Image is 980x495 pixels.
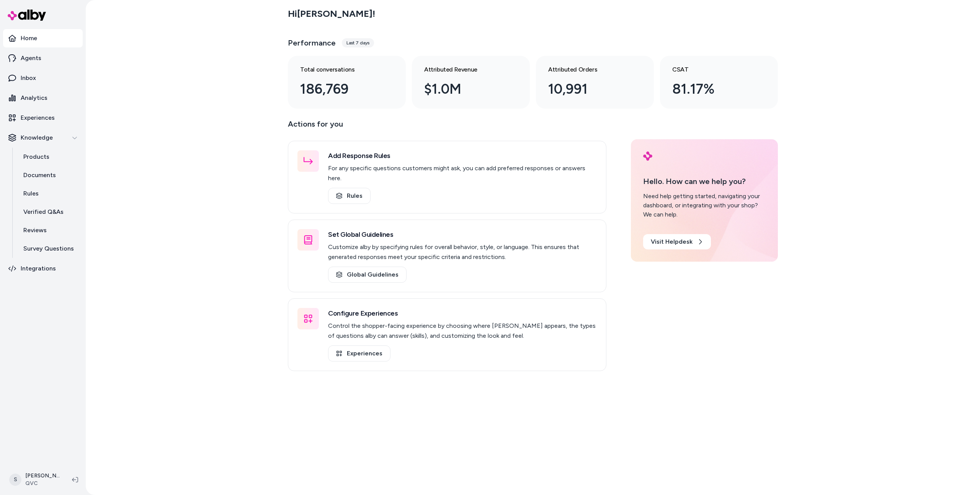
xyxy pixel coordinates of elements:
[643,234,711,249] a: Visit Helpdesk
[288,8,375,20] h2: Hi [PERSON_NAME] !
[9,474,21,486] span: S
[16,203,83,221] a: Verified Q&As
[328,267,407,283] a: Global Guidelines
[23,171,56,180] p: Documents
[342,38,374,47] div: Last 7 days
[288,37,336,48] h3: Performance
[23,244,74,253] p: Survey Questions
[25,480,60,487] span: QVC
[548,79,629,99] div: 10,991
[16,184,83,203] a: Rules
[328,150,597,161] h3: Add Response Rules
[3,49,83,67] a: Agents
[660,56,778,109] a: CSAT 81.17%
[672,79,753,99] div: 81.17%
[21,54,41,63] p: Agents
[328,321,597,341] p: Control the shopper-facing experience by choosing where [PERSON_NAME] appears, the types of quest...
[21,113,55,122] p: Experiences
[643,192,766,219] div: Need help getting started, navigating your dashboard, or integrating with your shop? We can help.
[3,109,83,127] a: Experiences
[424,65,505,74] h3: Attributed Revenue
[25,472,60,480] p: [PERSON_NAME]
[412,56,530,109] a: Attributed Revenue $1.0M
[21,93,47,103] p: Analytics
[5,467,66,492] button: S[PERSON_NAME]QVC
[16,221,83,239] a: Reviews
[328,345,390,361] a: Experiences
[328,229,597,240] h3: Set Global Guidelines
[21,133,53,142] p: Knowledge
[16,166,83,184] a: Documents
[643,176,766,187] p: Hello. How can we help you?
[3,129,83,147] button: Knowledge
[300,65,381,74] h3: Total conversations
[3,29,83,47] a: Home
[23,189,39,198] p: Rules
[328,308,597,319] h3: Configure Experiences
[672,65,753,74] h3: CSAT
[3,69,83,87] a: Inbox
[643,151,652,161] img: alby Logo
[300,79,381,99] div: 186,769
[536,56,654,109] a: Attributed Orders 10,991
[21,34,37,43] p: Home
[23,226,47,235] p: Reviews
[328,242,597,262] p: Customize alby by specifying rules for overall behavior, style, or language. This ensures that ge...
[23,152,49,161] p: Products
[23,207,64,217] p: Verified Q&As
[288,118,606,136] p: Actions for you
[328,163,597,183] p: For any specific questions customers might ask, you can add preferred responses or answers here.
[16,148,83,166] a: Products
[8,10,46,21] img: alby Logo
[16,239,83,258] a: Survey Questions
[424,79,505,99] div: $1.0M
[288,56,406,109] a: Total conversations 186,769
[3,89,83,107] a: Analytics
[21,73,36,83] p: Inbox
[548,65,629,74] h3: Attributed Orders
[328,188,371,204] a: Rules
[3,259,83,278] a: Integrations
[21,264,56,273] p: Integrations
